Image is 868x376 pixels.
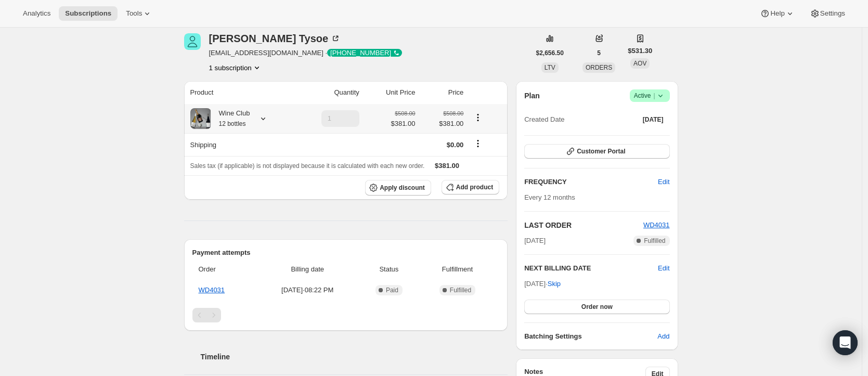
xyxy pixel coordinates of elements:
[628,46,652,56] span: $531.30
[545,64,555,71] span: LTV
[422,264,493,275] span: Fulfillment
[577,147,625,155] span: Customer Portal
[184,81,293,104] th: Product
[643,220,670,230] button: WD4031
[258,264,356,275] span: Billing date
[362,264,416,275] span: Status
[541,276,567,292] button: Skip
[770,9,784,18] span: Help
[591,46,607,60] button: 5
[536,49,564,57] span: $2,656.50
[653,92,655,100] span: |
[586,64,612,71] span: ORDERS
[190,108,211,129] img: product img
[470,138,486,149] button: Shipping actions
[470,112,486,123] button: Product actions
[524,114,564,125] span: Created Date
[391,119,415,129] span: $381.00
[643,115,664,124] span: [DATE]
[211,108,250,129] div: Wine Club
[524,331,657,342] h6: Batching Settings
[524,236,546,246] span: [DATE]
[633,60,646,67] span: AOV
[258,285,356,295] span: [DATE] · 08:22 PM
[184,133,293,156] th: Shipping
[126,9,142,18] span: Tools
[190,162,425,170] span: Sales tax (if applicable) is not displayed because it is calculated with each new order.
[184,33,201,50] span: Margaret Tysoe
[192,248,500,258] h2: Payment attempts
[435,162,459,170] span: $381.00
[447,141,464,149] span: $0.00
[421,119,463,129] span: $381.00
[657,331,669,342] span: Add
[418,81,467,104] th: Price
[380,184,425,192] span: Apply discount
[524,263,658,274] h2: NEXT BILLING DATE
[442,180,499,195] button: Add product
[59,6,118,21] button: Subscriptions
[365,180,431,196] button: Apply discount
[658,177,669,187] span: Edit
[219,120,246,127] small: 12 bottles
[524,300,669,314] button: Order now
[597,49,601,57] span: 5
[524,144,669,159] button: Customer Portal
[643,221,670,229] a: WD4031
[209,48,403,58] span: [EMAIL_ADDRESS][DOMAIN_NAME] ·
[386,286,398,294] span: Paid
[443,110,463,116] small: $508.00
[652,174,676,190] button: Edit
[199,286,225,294] a: WD4031
[754,6,801,21] button: Help
[634,90,666,101] span: Active
[524,280,561,288] span: [DATE] ·
[833,330,858,355] div: Open Intercom Messenger
[209,33,341,44] div: [PERSON_NAME] Tysoe
[456,183,493,191] span: Add product
[65,9,111,18] span: Subscriptions
[820,9,845,18] span: Settings
[530,46,570,60] button: $2,656.50
[524,193,575,201] span: Every 12 months
[120,6,159,21] button: Tools
[17,6,57,21] button: Analytics
[644,237,665,245] span: Fulfilled
[192,258,256,281] th: Order
[658,263,669,274] button: Edit
[804,6,851,21] button: Settings
[293,81,362,104] th: Quantity
[192,308,500,322] nav: Pagination
[362,81,419,104] th: Unit Price
[395,110,415,116] small: $508.00
[637,112,670,127] button: [DATE]
[201,352,508,362] h2: Timeline
[450,286,471,294] span: Fulfilled
[524,90,540,101] h2: Plan
[524,177,658,187] h2: FREQUENCY
[524,220,643,230] h2: LAST ORDER
[327,49,402,57] div: [PHONE_NUMBER]
[581,303,613,311] span: Order now
[651,328,676,345] button: Add
[548,279,561,289] span: Skip
[23,9,50,18] span: Analytics
[209,62,262,73] button: Product actions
